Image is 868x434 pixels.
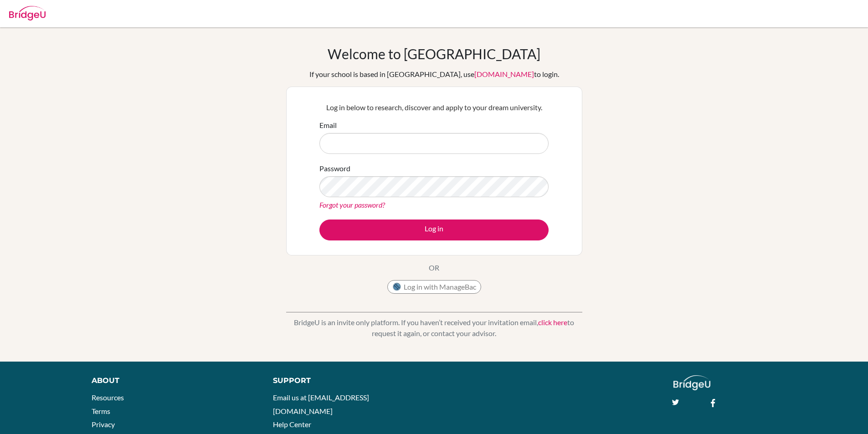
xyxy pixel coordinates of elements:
a: Email us at [EMAIL_ADDRESS][DOMAIN_NAME] [273,393,369,415]
a: Forgot your password? [319,200,385,209]
a: Privacy [92,420,115,429]
a: click here [538,318,567,327]
h1: Welcome to [GEOGRAPHIC_DATA] [328,46,540,62]
button: Log in with ManageBac [387,280,481,294]
label: Password [319,163,350,174]
div: About [92,375,252,386]
img: logo_white@2x-f4f0deed5e89b7ecb1c2cc34c3e3d731f90f0f143d5ea2071677605dd97b5244.png [673,375,710,390]
a: Terms [92,407,110,415]
div: If your school is based in [GEOGRAPHIC_DATA], use to login. [309,69,559,80]
a: Resources [92,393,124,402]
p: BridgeU is an invite only platform. If you haven’t received your invitation email, to request it ... [286,317,582,339]
button: Log in [319,220,549,240]
div: Support [273,375,423,386]
label: Email [319,120,337,131]
p: OR [429,262,439,273]
p: Log in below to research, discover and apply to your dream university. [319,102,549,113]
img: Bridge-U [9,6,46,20]
a: Help Center [273,420,311,429]
a: [DOMAIN_NAME] [474,70,534,78]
